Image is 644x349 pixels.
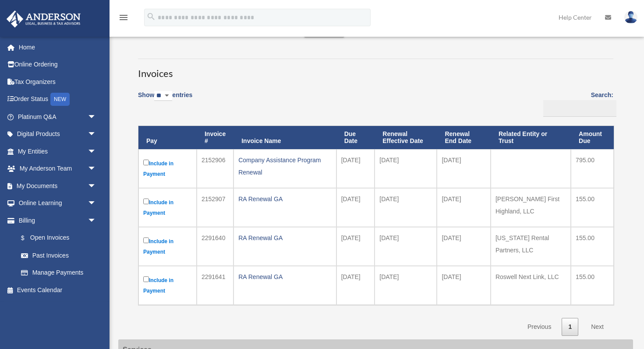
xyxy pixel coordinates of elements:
td: 2152906 [197,149,234,188]
a: Previous [521,318,558,336]
input: Include in Payment [143,160,149,165]
select: Showentries [154,91,172,101]
div: RA Renewal GA [238,193,331,205]
td: 155.00 [571,188,614,227]
label: Include in Payment [143,158,192,179]
a: Digital Productsarrow_drop_down [6,126,110,143]
img: User Pic [624,11,637,24]
th: Renewal Effective Date: activate to sort column ascending [375,126,437,150]
label: Include in Payment [143,275,192,296]
i: menu [118,12,129,23]
td: [DATE] [437,149,490,188]
input: Search: [543,100,616,117]
a: menu [118,15,129,23]
th: Pay: activate to sort column descending [138,126,197,150]
th: Renewal End Date: activate to sort column ascending [437,126,490,150]
a: Online Learningarrow_drop_down [6,195,110,212]
td: 2291641 [197,266,234,305]
div: NEW [50,93,70,106]
td: 155.00 [571,227,614,266]
input: Include in Payment [143,276,149,282]
div: Company Assistance Program Renewal [238,154,331,178]
a: Online Ordering [6,56,110,73]
a: Manage Payments [12,264,105,282]
td: [DATE] [437,227,490,266]
div: RA Renewal GA [238,232,331,244]
td: [DATE] [336,149,375,188]
span: arrow_drop_down [88,177,105,195]
td: [PERSON_NAME] First Highland, LLC [491,188,571,227]
i: search [146,12,156,21]
label: Include in Payment [143,197,192,218]
input: Include in Payment [143,237,149,243]
th: Related Entity or Trust: activate to sort column ascending [491,126,571,150]
a: Billingarrow_drop_down [6,212,105,229]
h3: Invoices [138,59,613,80]
td: [DATE] [375,266,437,305]
td: 2152907 [197,188,234,227]
td: [DATE] [375,227,437,266]
td: [DATE] [375,188,437,227]
td: 795.00 [571,149,614,188]
a: Events Calendar [6,281,110,299]
a: Order StatusNEW [6,91,110,108]
td: [DATE] [437,188,490,227]
td: [DATE] [375,149,437,188]
div: RA Renewal GA [238,271,331,283]
input: Include in Payment [143,199,149,204]
td: Roswell Next Link, LLC [491,266,571,305]
td: [DATE] [437,266,490,305]
span: arrow_drop_down [88,195,105,213]
td: [DATE] [336,188,375,227]
td: 2291640 [197,227,234,266]
a: My Entitiesarrow_drop_down [6,143,110,160]
th: Due Date: activate to sort column ascending [336,126,375,150]
span: arrow_drop_down [88,126,105,143]
a: My Documentsarrow_drop_down [6,177,110,195]
a: Tax Organizers [6,73,110,91]
label: Include in Payment [143,236,192,257]
th: Amount Due: activate to sort column ascending [571,126,614,150]
a: Platinum Q&Aarrow_drop_down [6,108,110,126]
td: [DATE] [336,227,375,266]
a: $Open Invoices [12,229,101,247]
label: Show entries [138,90,192,110]
img: Anderson Advisors Platinum Portal [4,10,83,28]
span: $ [26,233,30,244]
label: Search: [540,90,613,117]
a: Past Invoices [12,247,105,264]
span: arrow_drop_down [88,108,105,126]
a: Home [6,38,110,56]
span: arrow_drop_down [88,160,105,178]
td: [US_STATE] Rental Partners, LLC [491,227,571,266]
th: Invoice #: activate to sort column ascending [197,126,234,150]
td: [DATE] [336,266,375,305]
a: My Anderson Teamarrow_drop_down [6,160,110,178]
th: Invoice Name: activate to sort column ascending [234,126,336,150]
td: 155.00 [571,266,614,305]
span: arrow_drop_down [88,143,105,161]
span: arrow_drop_down [88,212,105,230]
